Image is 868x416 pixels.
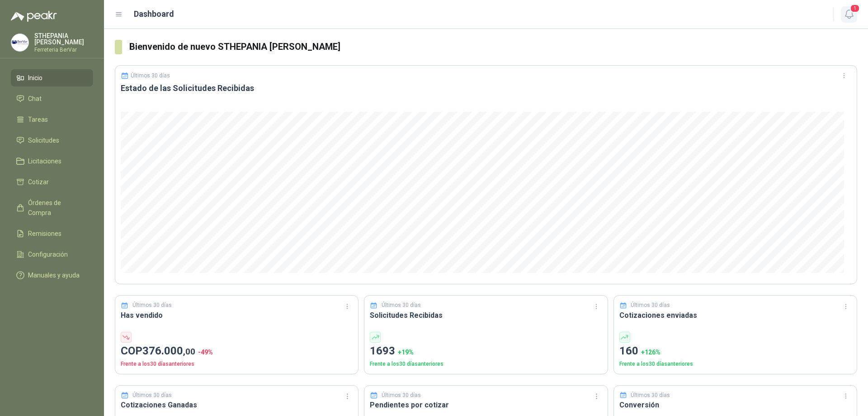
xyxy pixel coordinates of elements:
[631,391,670,400] p: Últimos 30 días
[619,343,851,360] p: 160
[121,399,353,411] h3: Cotizaciones Ganadas
[132,301,172,310] p: Últimos 30 días
[198,349,213,356] span: -49 %
[11,34,28,51] img: Company Logo
[398,349,414,356] span: + 19 %
[382,301,421,310] p: Últimos 30 días
[11,153,93,170] a: Licitaciones
[11,225,93,242] a: Remisiones
[121,360,353,368] p: Frente a los 30 días anteriores
[28,115,48,124] span: Tareas
[28,249,68,259] span: Configuración
[641,349,660,356] span: + 126 %
[28,177,49,187] span: Cotizar
[11,90,93,107] a: Chat
[183,346,195,357] span: ,00
[619,360,851,368] p: Frente a los 30 días anteriores
[11,246,93,263] a: Configuración
[619,399,851,411] h3: Conversión
[28,198,85,218] span: Órdenes de Compra
[121,83,851,94] h3: Estado de las Solicitudes Recibidas
[121,343,353,360] p: COP
[34,47,93,53] p: Ferreteria BerVar
[11,11,57,22] img: Logo peakr
[370,399,602,411] h3: Pendientes por cotizar
[631,301,670,310] p: Últimos 30 días
[121,310,353,321] h3: Has vendido
[370,360,602,368] p: Frente a los 30 días anteriores
[11,194,93,221] a: Órdenes de Compra
[11,111,93,128] a: Tareas
[11,69,93,86] a: Inicio
[34,33,93,45] p: STHEPANIA [PERSON_NAME]
[131,72,170,79] p: Últimos 30 días
[370,343,602,360] p: 1693
[28,94,42,104] span: Chat
[28,229,61,239] span: Remisiones
[619,310,851,321] h3: Cotizaciones enviadas
[28,270,80,280] span: Manuales y ayuda
[142,344,195,357] span: 376.000
[132,391,172,400] p: Últimos 30 días
[841,6,857,23] button: 1
[11,132,93,149] a: Solicitudes
[370,310,602,321] h3: Solicitudes Recibidas
[11,267,93,284] a: Manuales y ayuda
[129,40,857,54] h3: Bienvenido de nuevo STHEPANIA [PERSON_NAME]
[382,391,421,400] p: Últimos 30 días
[11,173,93,191] a: Cotizar
[28,135,59,145] span: Solicitudes
[28,73,42,83] span: Inicio
[134,8,174,20] h1: Dashboard
[28,156,61,166] span: Licitaciones
[850,4,860,13] span: 1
